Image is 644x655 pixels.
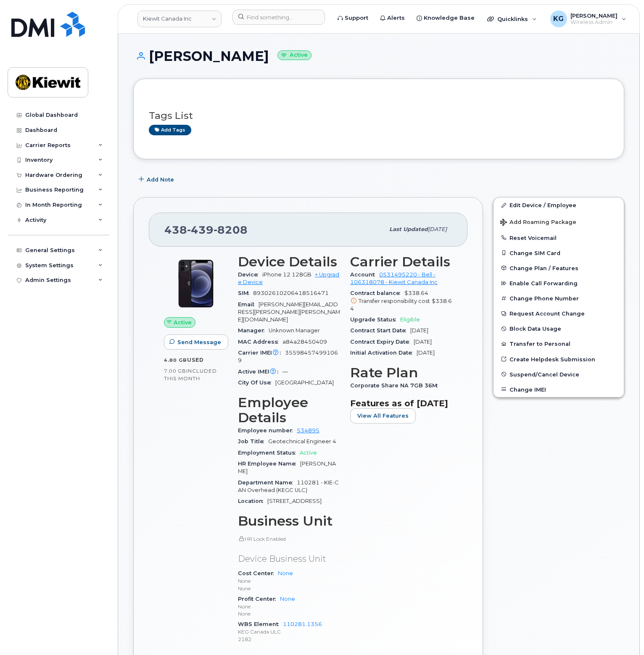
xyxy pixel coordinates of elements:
h3: Employee Details [238,395,340,425]
span: Carrier IMEI [238,350,285,356]
a: 534895 [297,427,319,434]
p: KEG Canada ULC [238,628,340,635]
span: Cost Center [238,570,278,576]
p: None [238,603,340,610]
button: Request Account Change [494,306,624,321]
span: Profit Center [238,596,280,602]
button: Send Message [164,334,228,350]
span: Job Title [238,438,268,445]
button: Change Plan / Features [494,260,624,276]
span: Suspend/Cancel Device [509,371,579,377]
small: Active [277,50,311,60]
span: Email [238,301,259,308]
a: Add tags [149,125,191,135]
p: HR Lock Enabled [238,535,340,542]
span: Active [300,450,317,456]
h1: [PERSON_NAME] [133,49,624,63]
span: Corporate Share NA 7GB 36M [350,382,442,389]
h3: Features as of [DATE] [350,398,452,408]
span: $338.64 [350,298,452,312]
span: Add Note [147,176,174,184]
button: Change IMEI [494,382,624,397]
span: included this month [164,368,217,381]
span: 8208 [214,224,248,236]
span: 438 [164,224,248,236]
span: View All Features [357,412,409,420]
span: SIM [238,290,253,296]
iframe: Messenger Launcher [607,618,638,649]
span: 355984574991069 [238,350,338,363]
span: iPhone 12 128GB [262,271,311,278]
span: Manager [238,327,269,334]
span: Contract Expiry Date [350,339,414,345]
span: [STREET_ADDRESS] [267,498,322,504]
span: Unknown Manager [269,327,320,334]
span: [GEOGRAPHIC_DATA] [275,379,334,386]
span: Department Name [238,479,297,486]
a: 0531495220 - Bell - 106318078 - Kiewit Canada Inc [350,271,438,285]
span: Contract balance [350,290,404,296]
button: Transfer to Personal [494,336,624,351]
span: HR Employee Name [238,460,300,467]
span: Add Roaming Package [500,219,576,227]
span: 89302610206418516471 [253,290,329,296]
button: Change Phone Number [494,291,624,306]
span: used [187,357,204,363]
span: WBS Element [238,621,283,627]
a: Create Helpdesk Submission [494,352,624,367]
a: None [278,570,293,576]
span: Eligible [400,316,420,323]
span: Initial Activation Date [350,350,417,356]
button: Block Data Usage [494,321,624,336]
span: Account [350,271,379,278]
button: Add Note [133,172,181,187]
a: 110281.1356 [283,621,322,627]
span: Device [238,271,262,278]
button: Suspend/Cancel Device [494,367,624,382]
p: None [238,577,340,584]
h3: Rate Plan [350,365,452,380]
span: Change Plan / Features [509,265,578,271]
h3: Carrier Details [350,254,452,269]
h3: Business Unit [238,513,340,529]
a: None [280,596,295,602]
span: Upgrade Status [350,316,400,323]
span: 7.00 GB [164,368,186,374]
span: — [282,368,288,375]
span: Geotechnical Engineer 4 [268,438,336,445]
span: Enable Call Forwarding [509,280,578,287]
span: [DATE] [417,350,435,356]
span: City Of Use [238,379,275,386]
button: Change SIM Card [494,245,624,260]
button: Enable Call Forwarding [494,276,624,291]
span: Send Message [177,338,221,346]
p: 2182 [238,636,340,643]
button: Reset Voicemail [494,230,624,245]
span: [DATE] [428,226,447,232]
a: Edit Device / Employee [494,197,624,213]
span: Location [238,498,267,504]
span: 110281 - KIE-CAN Overhead (KEGC ULC) [238,479,339,493]
span: Contract Start Date [350,327,410,334]
span: Last updated [389,226,428,232]
img: iPhone_12.jpg [171,258,221,309]
span: a84a28450409 [282,339,327,345]
button: Add Roaming Package [494,213,624,230]
h3: Device Details [238,254,340,269]
span: Active IMEI [238,368,282,375]
span: 4.80 GB [164,357,187,363]
span: Employee number [238,427,297,434]
p: None [238,610,340,617]
span: Employment Status [238,450,300,456]
p: None [238,585,340,592]
span: [DATE] [410,327,428,334]
span: 439 [187,224,214,236]
span: Transfer responsibility cost [359,298,430,304]
span: $338.64 [350,290,452,313]
span: MAC Address [238,339,282,345]
p: Device Business Unit [238,553,340,565]
h3: Tags List [149,110,609,121]
span: [DATE] [414,339,432,345]
button: View All Features [350,408,416,424]
span: Active [174,318,192,326]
